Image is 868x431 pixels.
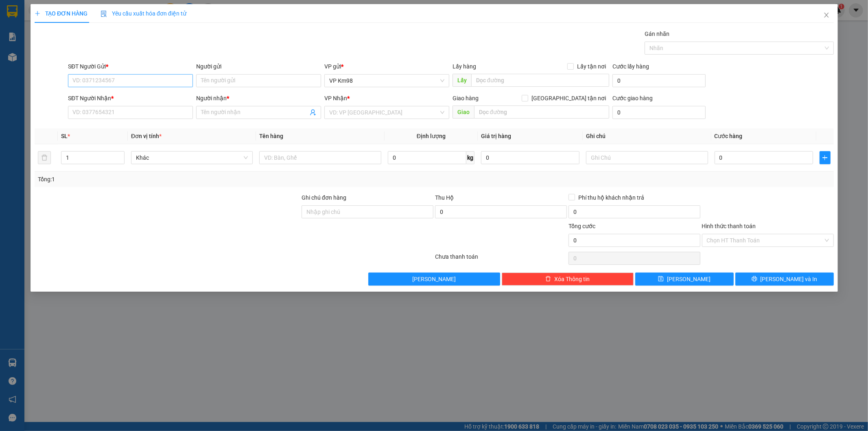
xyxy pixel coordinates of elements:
[645,31,669,37] label: Gán nhãn
[714,133,742,139] span: Cước hàng
[329,75,444,87] span: VP Km98
[735,273,833,286] button: printer[PERSON_NAME] và In
[310,109,316,116] span: user-add
[412,275,456,284] span: [PERSON_NAME]
[815,4,837,27] button: Close
[702,223,756,229] label: Hình thức thanh toán
[466,151,474,164] span: kg
[434,252,568,266] div: Chưa thanh toán
[196,94,321,103] div: Người nhận
[612,106,705,119] input: Cước giao hàng
[452,95,478,101] span: Giao hàng
[61,133,68,139] span: SL
[101,11,107,17] img: icon
[612,63,649,70] label: Cước lấy hàng
[586,151,708,164] input: Ghi Chú
[259,133,283,139] span: Tên hàng
[760,275,817,284] span: [PERSON_NAME] và In
[545,276,551,282] span: delete
[131,133,162,139] span: Đơn vị tính
[528,94,609,103] span: [GEOGRAPHIC_DATA] tận nơi
[101,10,186,17] span: Yêu cầu xuất hóa đơn điện tử
[324,62,449,71] div: VP gửi
[68,94,193,103] div: SĐT Người Nhận
[196,62,321,71] div: Người gửi
[612,95,653,101] label: Cước giao hàng
[574,62,609,71] span: Lấy tận nơi
[35,10,87,17] span: TẠO ĐƠN HÀNG
[635,273,733,286] button: save[PERSON_NAME]
[452,63,476,70] span: Lấy hàng
[819,151,830,164] button: plus
[568,223,595,229] span: Tổng cước
[259,151,381,164] input: VD: Bàn, Ghế
[417,133,446,139] span: Định lượng
[823,12,829,18] span: close
[302,205,433,218] input: Ghi chú đơn hàng
[575,193,647,202] span: Phí thu hộ khách nhận trả
[481,151,579,164] input: 0
[583,128,711,144] th: Ghi chú
[502,273,634,286] button: deleteXóa Thông tin
[658,276,664,282] span: save
[751,276,757,282] span: printer
[38,175,335,184] div: Tổng: 1
[474,106,609,119] input: Dọc đường
[452,106,474,119] span: Giao
[667,275,711,284] span: [PERSON_NAME]
[481,133,511,139] span: Giá trị hàng
[820,154,830,161] span: plus
[452,74,471,87] span: Lấy
[35,11,40,16] span: plus
[324,95,347,101] span: VP Nhận
[368,273,500,286] button: [PERSON_NAME]
[554,275,590,284] span: Xóa Thông tin
[68,62,193,71] div: SĐT Người Gửi
[435,194,453,201] span: Thu Hộ
[136,152,248,164] span: Khác
[302,194,346,201] label: Ghi chú đơn hàng
[612,74,705,87] input: Cước lấy hàng
[38,151,51,164] button: delete
[471,74,609,87] input: Dọc đường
